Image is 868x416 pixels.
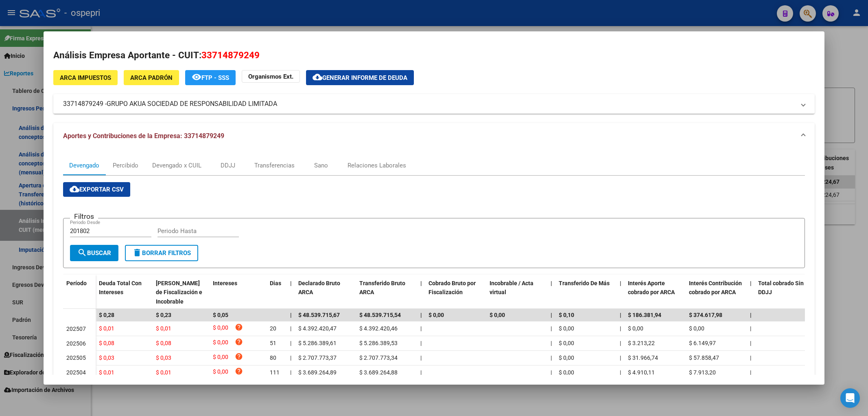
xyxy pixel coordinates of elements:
[235,338,243,346] i: help
[356,275,417,310] datatable-header-cell: Transferido Bruto ARCA
[551,280,552,286] span: |
[686,275,747,310] datatable-header-cell: Interés Contribución cobrado por ARCA
[551,354,552,361] span: |
[70,184,79,194] mat-icon: cloud_download
[248,73,293,80] strong: Organismos Ext.
[156,369,171,376] span: $ 0,01
[213,338,228,349] span: $ 0,00
[359,340,398,346] span: $ 5.286.389,53
[113,161,138,170] div: Percibido
[77,248,87,258] mat-icon: search
[547,275,555,310] datatable-header-cell: |
[63,275,96,309] datatable-header-cell: Período
[130,74,173,81] span: ARCA Padrón
[270,369,280,376] span: 111
[628,369,655,376] span: $ 4.910,11
[490,280,533,296] span: Incobrable / Acta virtual
[290,325,291,332] span: |
[559,280,610,286] span: Transferido De Más
[689,354,719,361] span: $ 57.858,47
[551,312,552,318] span: |
[420,340,422,346] span: |
[628,354,658,361] span: $ 31.966,74
[267,275,287,310] datatable-header-cell: Dias
[213,367,228,378] span: $ 0,00
[287,275,295,310] datatable-header-cell: |
[750,280,752,286] span: |
[201,74,229,81] span: FTP - SSS
[270,280,281,286] span: Dias
[420,312,422,318] span: |
[429,312,444,318] span: $ 0,00
[242,70,300,83] button: Organismos Ext.
[290,340,291,346] span: |
[185,70,236,85] button: FTP - SSS
[235,352,243,361] i: help
[420,369,422,376] span: |
[755,275,816,310] datatable-header-cell: Total cobrado Sin DDJJ
[359,354,398,361] span: $ 2.707.773,34
[53,48,815,62] h2: Análisis Empresa Aportante - CUIT:
[620,354,621,361] span: |
[689,325,704,332] span: $ 0,00
[298,354,337,361] span: $ 2.707.773,37
[99,369,114,376] span: $ 0,01
[559,340,574,346] span: $ 0,00
[53,123,815,149] mat-expansion-panel-header: Aportes y Contribuciones de la Empresa: 33714879249
[840,388,860,408] div: Open Intercom Messenger
[156,325,171,332] span: $ 0,01
[270,325,276,332] span: 20
[125,245,198,261] button: Borrar Filtros
[290,354,291,361] span: |
[290,280,292,286] span: |
[620,369,621,376] span: |
[70,212,98,221] h3: Filtros
[156,340,171,346] span: $ 0,08
[254,161,295,170] div: Transferencias
[156,280,202,305] span: [PERSON_NAME] de Fiscalización e Incobrable
[132,249,191,257] span: Borrar Filtros
[750,325,751,332] span: |
[290,312,292,318] span: |
[235,367,243,375] i: help
[77,249,111,257] span: Buscar
[156,354,171,361] span: $ 0,03
[235,323,243,331] i: help
[359,369,398,376] span: $ 3.689.264,88
[221,161,235,170] div: DDJJ
[359,325,398,332] span: $ 4.392.420,46
[213,323,228,334] span: $ 0,00
[486,275,547,310] datatable-header-cell: Incobrable / Acta virtual
[417,275,425,310] datatable-header-cell: |
[298,280,340,296] span: Declarado Bruto ARCA
[689,312,722,318] span: $ 374.617,98
[747,275,755,310] datatable-header-cell: |
[213,352,228,363] span: $ 0,00
[213,312,228,318] span: $ 0,05
[99,340,114,346] span: $ 0,08
[555,275,617,310] datatable-header-cell: Transferido De Más
[420,280,422,286] span: |
[63,99,796,109] mat-panel-title: 33714879249 -
[359,280,405,296] span: Transferido Bruto ARCA
[314,161,328,170] div: Sano
[96,275,153,310] datatable-header-cell: Deuda Total Con Intereses
[348,161,406,170] div: Relaciones Laborales
[628,340,655,346] span: $ 3.213,22
[107,99,277,109] span: GRUPO AKUA SOCIEDAD DE RESPONSABILIDAD LIMITADA
[758,280,804,296] span: Total cobrado Sin DDJJ
[689,340,716,346] span: $ 6.149,97
[66,354,86,361] span: 202505
[132,248,142,258] mat-icon: delete
[313,72,322,82] mat-icon: cloud_download
[295,275,356,310] datatable-header-cell: Declarado Bruto ARCA
[750,340,751,346] span: |
[124,70,179,85] button: ARCA Padrón
[153,275,210,310] datatable-header-cell: Deuda Bruta Neto de Fiscalización e Incobrable
[420,325,422,332] span: |
[625,275,686,310] datatable-header-cell: Interés Aporte cobrado por ARCA
[70,245,118,261] button: Buscar
[322,74,407,81] span: Generar informe de deuda
[617,275,625,310] datatable-header-cell: |
[298,325,337,332] span: $ 4.392.420,47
